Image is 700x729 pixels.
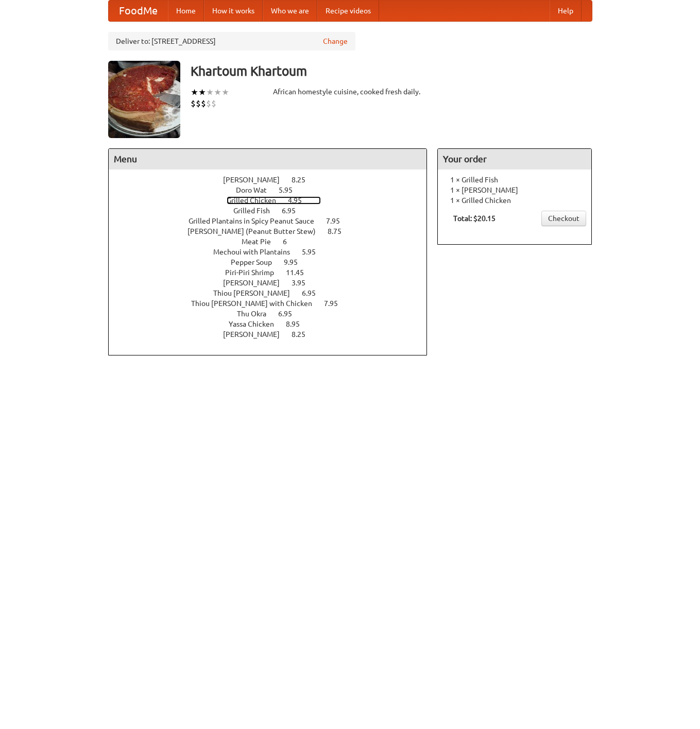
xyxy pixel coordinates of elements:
[242,238,281,246] span: Meat Pie
[168,1,204,21] a: Home
[213,248,335,256] a: Mechoui with Plantains 5.95
[223,176,290,184] span: [PERSON_NAME]
[213,248,300,256] span: Mechoui with Plantains
[326,217,350,225] span: 7.95
[282,207,306,215] span: 6.95
[225,268,284,277] span: Piri-Piri Shrimp
[189,217,359,225] a: Grilled Plantains in Spicy Peanut Sauce 7.95
[324,299,348,308] span: 7.95
[206,98,211,109] li: $
[225,268,323,277] a: Piri-Piri Shrimp 11.45
[204,1,263,21] a: How it works
[223,279,290,287] span: [PERSON_NAME]
[443,195,586,206] li: 1 × Grilled Chicken
[223,330,325,338] a: [PERSON_NAME] 8.25
[242,238,306,246] a: Meat Pie 6
[196,98,201,109] li: $
[191,299,357,308] a: Thiou [PERSON_NAME] with Chicken 7.95
[286,268,314,277] span: 11.45
[109,149,427,169] h4: Menu
[108,61,180,138] img: angular.jpg
[236,186,277,194] span: Doro Wat
[198,87,206,98] li: ★
[286,320,310,328] span: 8.95
[283,238,297,246] span: 6
[328,227,352,235] span: 8.75
[443,175,586,185] li: 1 × Grilled Fish
[227,196,321,205] a: Grilled Chicken 4.95
[302,289,326,297] span: 6.95
[231,258,282,266] span: Pepper Soup
[109,1,168,21] a: FoodMe
[108,32,355,50] div: Deliver to: [STREET_ADDRESS]
[223,330,290,338] span: [PERSON_NAME]
[438,149,591,169] h4: Your order
[541,211,586,226] a: Checkout
[214,87,221,98] li: ★
[292,330,316,338] span: 8.25
[191,98,196,109] li: $
[233,207,280,215] span: Grilled Fish
[237,310,277,318] span: Thu Okra
[323,36,348,46] a: Change
[263,1,317,21] a: Who we are
[317,1,379,21] a: Recipe videos
[213,289,300,297] span: Thiou [PERSON_NAME]
[201,98,206,109] li: $
[211,98,216,109] li: $
[187,227,326,235] span: [PERSON_NAME] (Peanut Butter Stew)
[443,185,586,195] li: 1 × [PERSON_NAME]
[302,248,326,256] span: 5.95
[191,61,592,81] h3: Khartoum Khartoum
[213,289,335,297] a: Thiou [PERSON_NAME] 6.95
[229,320,284,328] span: Yassa Chicken
[292,176,316,184] span: 8.25
[236,186,312,194] a: Doro Wat 5.95
[191,87,198,98] li: ★
[231,258,317,266] a: Pepper Soup 9.95
[284,258,308,266] span: 9.95
[221,87,229,98] li: ★
[550,1,582,21] a: Help
[191,299,322,308] span: Thiou [PERSON_NAME] with Chicken
[187,227,361,235] a: [PERSON_NAME] (Peanut Butter Stew) 8.75
[273,87,428,97] div: African homestyle cuisine, cooked fresh daily.
[292,279,316,287] span: 3.95
[206,87,214,98] li: ★
[223,279,325,287] a: [PERSON_NAME] 3.95
[288,196,312,205] span: 4.95
[278,310,302,318] span: 6.95
[237,310,311,318] a: Thu Okra 6.95
[189,217,325,225] span: Grilled Plantains in Spicy Peanut Sauce
[279,186,303,194] span: 5.95
[233,207,315,215] a: Grilled Fish 6.95
[229,320,319,328] a: Yassa Chicken 8.95
[453,214,496,223] b: Total: $20.15
[227,196,286,205] span: Grilled Chicken
[223,176,325,184] a: [PERSON_NAME] 8.25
